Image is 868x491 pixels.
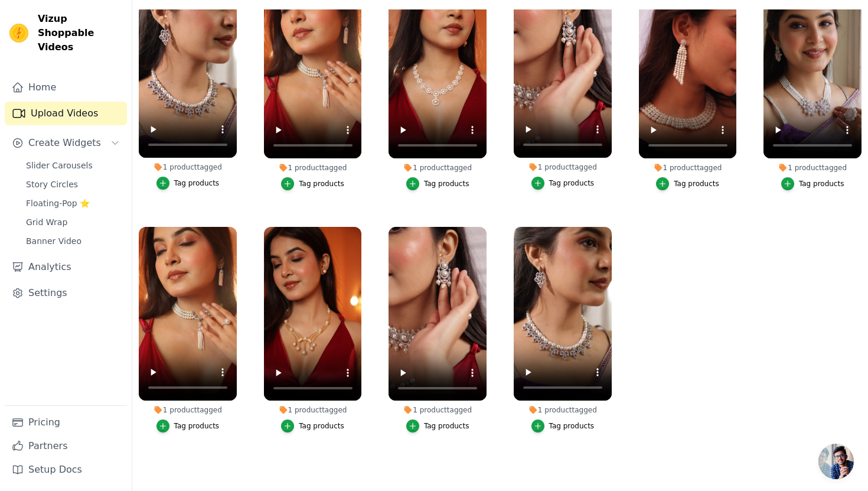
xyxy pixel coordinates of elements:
a: Setup Docs [5,458,127,482]
a: Upload Videos [5,102,127,125]
div: Tag products [674,179,719,188]
a: Settings [5,281,127,305]
div: Tag products [549,178,595,188]
a: Pricing [5,411,127,434]
span: Story Circles [26,178,78,190]
a: Grid Wrap [19,214,127,230]
button: Tag products [406,420,469,433]
div: Tag products [799,179,844,188]
a: Story Circles [19,176,127,193]
a: Floating-Pop ⭐ [19,195,127,212]
button: Tag products [781,177,844,190]
div: 1 product tagged [139,405,237,415]
button: Tag products [156,177,220,190]
button: Tag products [281,177,344,190]
div: 1 product tagged [514,162,612,172]
button: Tag products [531,177,595,190]
div: Tag products [174,421,220,431]
div: Tag products [299,179,344,188]
div: 1 product tagged [264,163,362,173]
div: Tag products [299,421,344,431]
span: Grid Wrap [26,216,67,228]
div: 1 product tagged [139,162,237,172]
div: 1 product tagged [389,163,487,173]
div: 1 product tagged [514,405,612,415]
img: Vizup [9,24,28,43]
a: Partners [5,434,127,458]
div: Tag products [424,179,469,188]
button: Tag products [156,420,220,433]
span: Banner Video [26,235,81,247]
button: Tag products [531,420,595,433]
a: Home [5,76,127,99]
a: Analytics [5,255,127,279]
a: Slider Carousels [19,157,127,174]
div: Tag products [174,178,220,188]
button: Tag products [656,177,719,190]
div: Tag products [549,421,595,431]
a: Banner Video [19,233,127,249]
span: Slider Carousels [26,160,93,171]
div: 1 product tagged [264,405,362,415]
div: Open chat [818,444,854,479]
button: Tag products [406,177,469,190]
span: Create Widgets [28,136,101,150]
span: Vizup Shoppable Videos [38,12,122,54]
button: Create Widgets [5,131,127,155]
div: Tag products [424,421,469,431]
div: 1 product tagged [763,163,862,173]
button: Tag products [281,420,344,433]
div: 1 product tagged [639,163,737,173]
span: Floating-Pop ⭐ [26,197,90,209]
div: 1 product tagged [389,405,487,415]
